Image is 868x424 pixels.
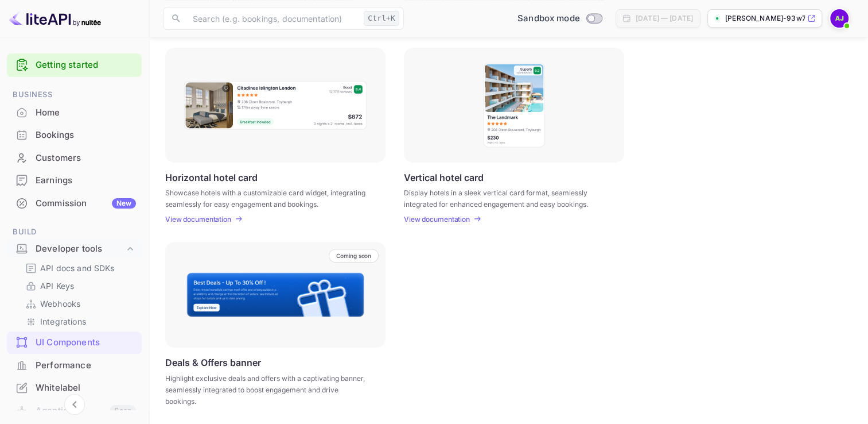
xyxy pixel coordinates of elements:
[40,298,80,310] p: Webhooks
[336,252,371,259] p: Coming soon
[165,373,371,407] p: Highlight exclusive deals and offers with a captivating banner, seamlessly integrated to boost en...
[21,260,137,276] div: API docs and SDKs
[725,13,805,24] p: [PERSON_NAME]-93w7f.nuitee...
[40,262,115,274] p: API docs and SDKs
[21,313,137,330] div: Integrations
[9,9,101,28] img: LiteAPI logo
[636,13,693,24] div: [DATE] — [DATE]
[7,332,142,353] a: UI Components
[7,377,142,399] div: Whitelabel
[25,298,133,310] a: Webhooks
[517,12,580,25] span: Sandbox mode
[364,11,399,26] div: Ctrl+K
[186,272,365,318] img: Banner Frame
[404,215,473,223] a: View documentation
[7,124,142,147] div: Bookings
[186,7,359,30] input: Search (e.g. bookings, documentation)
[7,124,142,145] a: Bookings
[40,315,86,327] p: Integrations
[21,295,137,312] div: Webhooks
[7,332,142,354] div: UI Components
[7,147,142,168] a: Customers
[40,280,74,292] p: API Keys
[112,198,136,209] div: New
[165,172,258,183] p: Horizontal hotel card
[25,315,133,327] a: Integrations
[36,359,136,372] div: Performance
[36,129,136,142] div: Bookings
[7,192,142,215] div: CommissionNew
[25,262,133,274] a: API docs and SDKs
[165,215,235,223] a: View documentation
[7,102,142,124] div: Home
[7,377,142,398] a: Whitelabel
[513,12,606,25] div: Switch to Production mode
[36,197,136,210] div: Commission
[404,172,484,183] p: Vertical hotel card
[36,152,136,165] div: Customers
[21,277,137,294] div: API Keys
[36,174,136,187] div: Earnings
[36,59,136,72] a: Getting started
[7,226,142,238] span: Build
[64,394,85,415] button: Collapse navigation
[183,80,368,130] img: Horizontal hotel card Frame
[482,62,546,148] img: Vertical hotel card Frame
[7,88,142,101] span: Business
[36,336,136,349] div: UI Components
[165,215,231,223] p: View documentation
[7,192,142,214] a: CommissionNew
[7,102,142,123] a: Home
[25,280,133,292] a: API Keys
[7,354,142,377] div: Performance
[7,147,142,169] div: Customers
[7,53,142,77] div: Getting started
[7,169,142,191] a: Earnings
[36,381,136,395] div: Whitelabel
[830,9,848,28] img: Asim Jana
[7,239,142,259] div: Developer tools
[404,187,610,208] p: Display hotels in a sleek vertical card format, seamlessly integrated for enhanced engagement and...
[36,106,136,120] div: Home
[7,169,142,192] div: Earnings
[165,357,261,368] p: Deals & Offers banner
[165,187,371,208] p: Showcase hotels with a customizable card widget, integrating seamlessly for easy engagement and b...
[404,215,470,223] p: View documentation
[7,354,142,376] a: Performance
[36,242,124,256] div: Developer tools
